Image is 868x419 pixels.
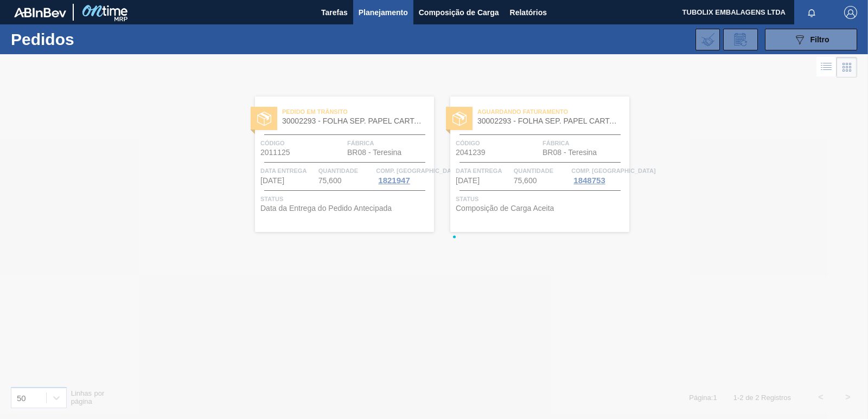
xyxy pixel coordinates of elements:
button: Filtro [765,29,857,50]
div: Importar Negociações dos Pedidos [695,29,720,50]
div: Solicitação de Revisão de Pedidos [723,29,758,50]
button: Notificações [794,5,829,20]
span: Tarefas [321,6,348,19]
span: Composição de Carga [419,6,499,19]
img: TNhmsLtSVTkK8tSr43FrP2fwEKptu5GPRR3wAAAABJRU5ErkJggg== [14,8,66,17]
img: Logout [844,6,857,19]
h1: Pedidos [11,33,168,46]
span: Relatórios [510,6,547,19]
span: Filtro [810,35,829,44]
span: Planejamento [359,6,408,19]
